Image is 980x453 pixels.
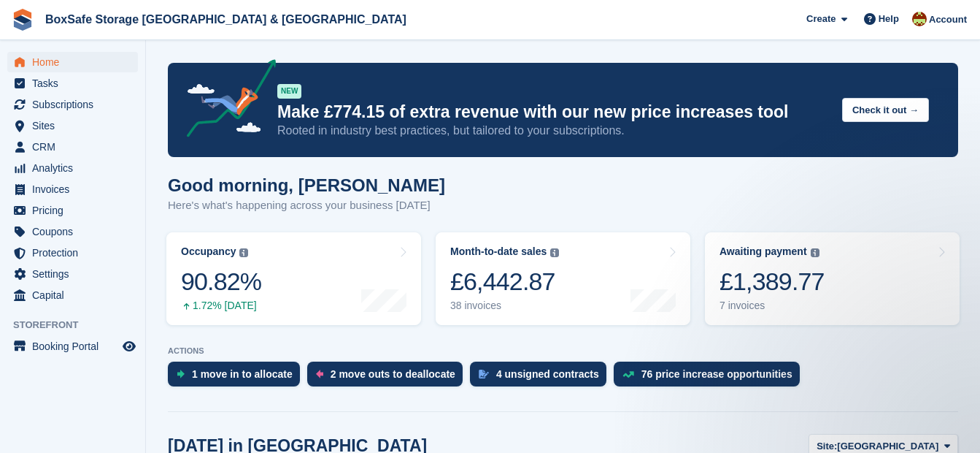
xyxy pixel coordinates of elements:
[7,243,138,263] a: menu
[479,370,489,378] img: contract_signature_icon-13c848040528278c33f63329250d36e43548de30e8caae1d1a13099fd9432cc5.svg
[7,179,138,199] a: menu
[177,370,185,378] img: move_ins_to_allocate_icon-fdf77a2bb77ea45bf5b3d319d69a93e2d87916cf1d5bf7949dd705db3b84f3ca.svg
[719,300,825,312] div: 7 invoices
[450,267,559,297] div: £6,442.87
[7,137,138,157] a: menu
[192,368,293,380] div: 1 move in to allocate
[32,179,120,199] span: Invoices
[39,7,412,31] a: BoxSafe Storage [GEOGRAPHIC_DATA] & [GEOGRAPHIC_DATA]
[181,267,261,297] div: 90.82%
[622,371,634,378] img: price_increase_opportunities-93ffe204e8149a01c8c9dc8f82e8f89637d9d84a8eef4429ea346261dce0b2c0.svg
[331,368,455,380] div: 2 move outs to deallocate
[168,197,445,214] p: Here's what's happening across your business [DATE]
[7,115,138,136] a: menu
[32,158,120,178] span: Analytics
[550,248,559,257] img: icon-info-grey-7440780725fd019a000dd9b08b2336e03edf1995a4989e88bcd33f0948082b44.svg
[7,73,138,94] a: menu
[614,362,807,394] a: 76 price increase opportunities
[436,232,690,325] a: Month-to-date sales £6,442.87 38 invoices
[307,362,470,394] a: 2 move outs to deallocate
[316,370,323,378] img: move_outs_to_deallocate_icon-f764333ba52eb49d3ac5e1228854f67142a1ed5810a6f6cc68b1a99e826820c5.svg
[168,346,958,356] p: ACTIONS
[450,300,559,312] div: 38 invoices
[7,285,138,305] a: menu
[181,300,261,312] div: 1.72% [DATE]
[7,94,138,115] a: menu
[32,115,120,136] span: Sites
[174,59,277,142] img: price-adjustments-announcement-icon-8257ccfd72463d97f412b2fc003d46551f7dbcb40ab6d574587a9cd5c0d94...
[806,12,836,26] span: Create
[879,12,899,26] span: Help
[168,362,307,394] a: 1 move in to allocate
[641,368,792,380] div: 76 price increase opportunities
[450,245,547,258] div: Month-to-date sales
[705,232,960,325] a: Awaiting payment £1,389.77 7 invoices
[32,200,120,221] span: Pricing
[496,368,599,380] div: 4 unsigned contracts
[168,175,445,195] h1: Good morning, [PERSON_NAME]
[32,137,120,157] span: CRM
[12,9,34,31] img: stora-icon-8386f47178a22dfd0bd8f6a31ec36ba5ce8667c1dd55bd0f319d3a0aa187defe.svg
[32,285,120,305] span: Capital
[912,12,927,26] img: Kim
[842,98,929,122] button: Check it out →
[32,52,120,72] span: Home
[7,221,138,242] a: menu
[277,102,830,123] p: Make £774.15 of extra revenue with our new price increases tool
[7,264,138,284] a: menu
[7,158,138,178] a: menu
[719,245,807,258] div: Awaiting payment
[719,267,825,297] div: £1,389.77
[929,12,967,27] span: Account
[277,123,830,139] p: Rooted in industry best practices, but tailored to your subscriptions.
[277,84,301,99] div: NEW
[7,200,138,221] a: menu
[32,264,120,284] span: Settings
[32,336,120,357] span: Booking Portal
[166,232,421,325] a: Occupancy 90.82% 1.72% [DATE]
[32,243,120,263] span: Protection
[470,362,614,394] a: 4 unsigned contracts
[32,221,120,242] span: Coupons
[7,336,138,357] a: menu
[811,248,819,257] img: icon-info-grey-7440780725fd019a000dd9b08b2336e03edf1995a4989e88bcd33f0948082b44.svg
[181,245,236,258] div: Occupancy
[239,248,248,257] img: icon-info-grey-7440780725fd019a000dd9b08b2336e03edf1995a4989e88bcd33f0948082b44.svg
[13,318,145,332] span: Storefront
[32,94,120,115] span: Subscriptions
[120,338,138,355] a: Preview store
[7,52,138,72] a: menu
[32,73,120,94] span: Tasks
